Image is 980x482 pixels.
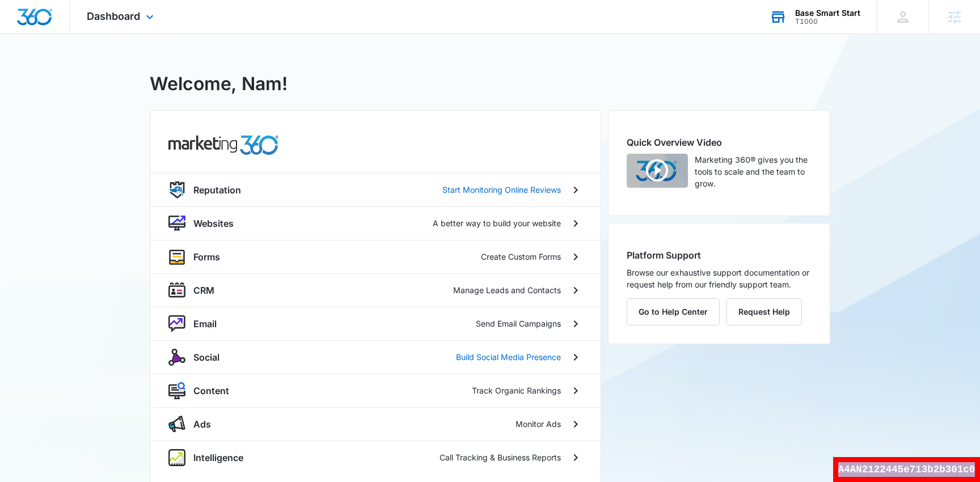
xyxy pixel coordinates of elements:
p: Call Tracking & Business Reports [440,451,561,463]
h2: Quick Overview Video [627,136,812,149]
img: social [168,349,185,366]
div: account id [795,18,860,26]
p: Websites [193,217,234,230]
img: intelligence [168,449,185,466]
button: Request Help [726,298,802,325]
p: Build Social Media Presence [456,351,561,363]
img: ads [168,416,185,433]
button: Go to Help Center [627,298,720,325]
img: reputation [168,181,185,198]
a: nurtureEmailSend Email Campaigns [150,307,601,340]
p: Reputation [193,183,241,197]
a: intelligenceIntelligenceCall Tracking & Business Reports [150,441,601,474]
p: Track Organic Rankings [472,384,561,396]
p: Start Monitoring Online Reviews [442,184,561,196]
span: Dashboard [87,10,140,22]
a: socialSocialBuild Social Media Presence [150,340,601,374]
div: A4AN2122445e713b2b301c0 [833,457,980,482]
a: crmCRMManage Leads and Contacts [150,273,601,307]
img: common.products.marketing.title [168,136,278,155]
h2: Platform Support [627,248,812,262]
p: Send Email Campaigns [476,318,561,329]
a: contentContentTrack Organic Rankings [150,374,601,407]
p: Social [193,350,219,364]
a: websiteWebsitesA better way to build your website [150,206,601,240]
img: forms [168,248,185,265]
p: Browse our exhaustive support documentation or request help from our friendly support team. [627,267,812,290]
p: Forms [193,250,220,264]
p: Email [193,317,217,331]
img: crm [168,282,185,299]
img: website [168,215,185,232]
img: nurture [168,315,185,332]
h1: Welcome, Nam! [150,70,288,98]
p: CRM [193,284,214,297]
img: content [168,382,185,399]
p: Create Custom Forms [481,251,561,263]
p: Monitor Ads [516,418,561,430]
a: formsFormsCreate Custom Forms [150,240,601,273]
p: Ads [193,417,211,431]
img: Quick Overview Video [627,154,688,188]
p: Marketing 360® gives you the tools to scale and the team to grow. [695,154,812,189]
p: Manage Leads and Contacts [453,284,561,296]
a: reputationReputationStart Monitoring Online Reviews [150,173,601,206]
a: Go to Help Center [627,307,726,316]
a: Request Help [726,307,802,316]
a: adsAdsMonitor Ads [150,407,601,441]
p: Content [193,384,229,398]
p: A better way to build your website [433,217,561,229]
p: Intelligence [193,451,243,464]
div: account name [795,9,860,18]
